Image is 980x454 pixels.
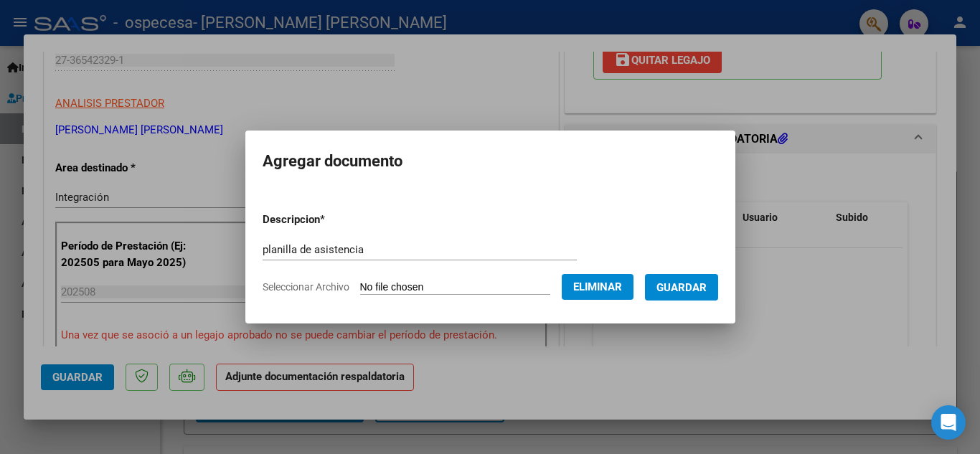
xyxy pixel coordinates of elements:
[562,274,633,300] button: Eliminar
[573,280,622,293] span: Eliminar
[645,274,718,301] button: Guardar
[656,281,707,294] span: Guardar
[263,281,349,293] span: Seleccionar Archivo
[263,212,400,228] p: Descripcion
[931,405,966,440] div: Open Intercom Messenger
[263,148,718,175] h2: Agregar documento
